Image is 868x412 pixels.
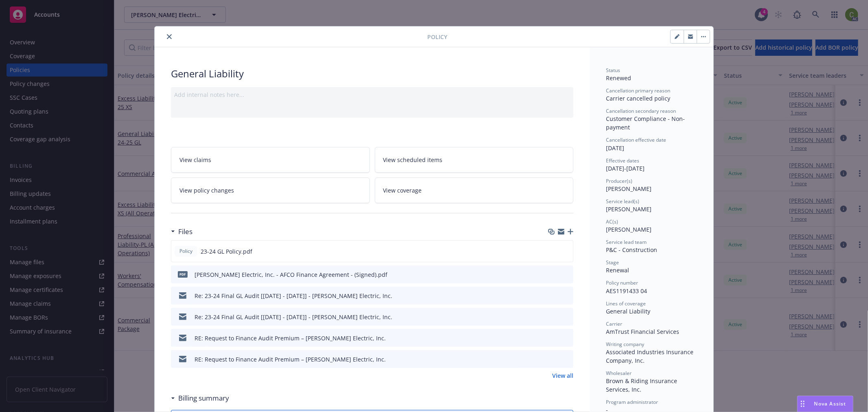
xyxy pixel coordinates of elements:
[606,399,658,405] span: Program administrator
[195,291,392,300] div: Re: 23-24 Final GL Audit [[DATE] - [DATE]] - [PERSON_NAME] Electric, Inc.
[606,218,618,225] span: AC(s)
[563,334,570,342] button: preview file
[375,147,574,173] a: View scheduled items
[606,266,629,274] span: Renewal
[814,400,846,407] span: Nova Assist
[383,186,422,195] span: View coverage
[550,355,556,364] button: download file
[550,270,556,279] button: download file
[179,186,234,195] span: View policy changes
[606,328,679,335] span: AmTrust Financial Services
[563,355,570,364] button: preview file
[171,226,192,237] div: Files
[606,178,632,184] span: Producer(s)
[427,33,447,41] span: Policy
[174,90,570,99] div: Add internal notes here...
[178,271,188,277] span: pdf
[606,205,652,213] span: [PERSON_NAME]
[606,287,647,295] span: AES1191433 04
[195,270,387,279] div: [PERSON_NAME] Electric, Inc. - AFCO Finance Agreement - (Signed).pdf
[606,107,676,114] span: Cancellation secondary reason
[797,396,853,412] button: Nova Assist
[563,270,570,279] button: preview file
[606,94,670,102] span: Carrier cancelled policy
[798,396,808,412] div: Drag to move
[195,355,386,364] div: RE: Request to Finance Audit Premium – [PERSON_NAME] Electric, Inc.
[201,247,252,256] span: 23-24 GL Policy.pdf
[606,226,652,233] span: [PERSON_NAME]
[606,157,697,173] div: [DATE] - [DATE]
[171,178,370,203] a: View policy changes
[383,156,443,164] span: View scheduled items
[550,334,556,342] button: download file
[552,371,573,380] a: View all
[171,67,573,81] div: General Liability
[562,247,570,256] button: preview file
[179,156,211,164] span: View claims
[178,226,192,237] h3: Files
[606,300,646,307] span: Lines of coverage
[606,157,639,164] span: Effective dates
[171,147,370,173] a: View claims
[164,32,174,42] button: close
[606,144,624,152] span: [DATE]
[606,320,622,327] span: Carrier
[563,313,570,321] button: preview file
[606,307,650,315] span: General Liability
[550,313,556,321] button: download file
[606,377,679,393] span: Brown & Riding Insurance Services, Inc.
[606,185,652,193] span: [PERSON_NAME]
[606,74,631,82] span: Renewed
[606,239,647,245] span: Service lead team
[178,393,229,403] h3: Billing summary
[606,348,695,364] span: Associated Industries Insurance Company, Inc.
[178,248,194,255] span: Policy
[550,291,556,300] button: download file
[606,341,644,348] span: Writing company
[606,279,638,286] span: Policy number
[549,247,556,256] button: download file
[606,136,666,143] span: Cancellation effective date
[375,178,574,203] a: View coverage
[606,115,685,131] span: Customer Compliance - Non-payment
[563,291,570,300] button: preview file
[606,87,670,94] span: Cancellation primary reason
[606,67,620,74] span: Status
[606,370,632,377] span: Wholesaler
[606,246,657,254] span: P&C - Construction
[195,334,386,342] div: RE: Request to Finance Audit Premium – [PERSON_NAME] Electric, Inc.
[195,313,392,321] div: Re: 23-24 Final GL Audit [[DATE] - [DATE]] - [PERSON_NAME] Electric, Inc.
[171,393,229,403] div: Billing summary
[606,259,619,266] span: Stage
[606,198,639,205] span: Service lead(s)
